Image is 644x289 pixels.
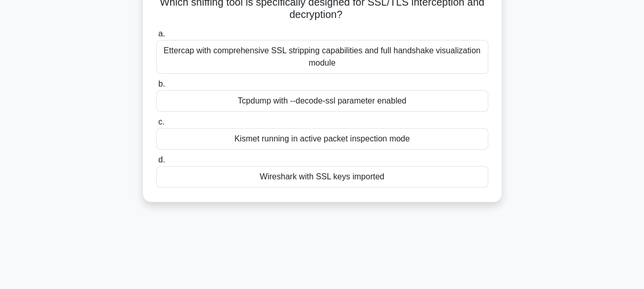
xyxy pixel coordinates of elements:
div: Wireshark with SSL keys imported [156,166,488,188]
div: Ettercap with comprehensive SSL stripping capabilities and full handshake visualization module [156,40,488,74]
span: b. [158,79,165,88]
span: d. [158,155,165,164]
span: a. [158,29,165,38]
span: c. [158,117,164,126]
div: Kismet running in active packet inspection mode [156,128,488,150]
div: Tcpdump with --decode-ssl parameter enabled [156,90,488,112]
